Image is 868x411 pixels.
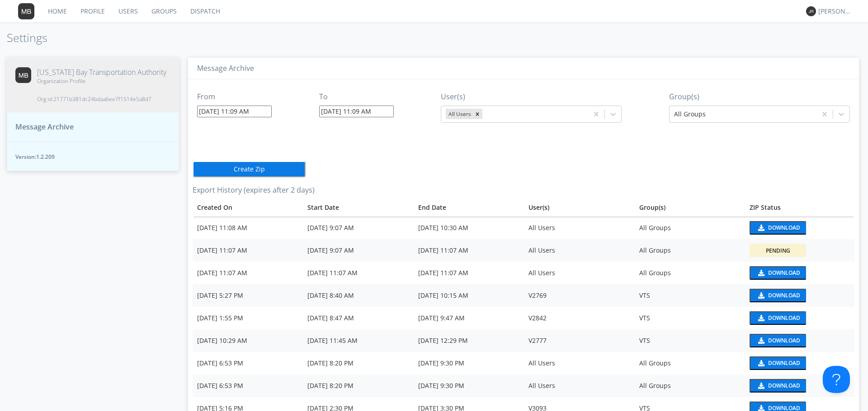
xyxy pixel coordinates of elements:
button: Download [750,266,806,280]
img: download media button [757,292,764,299]
button: Download [750,221,806,235]
th: Toggle SortBy [414,199,524,217]
div: All Users [528,246,630,255]
div: [DATE] 11:07 AM [197,246,298,255]
h3: Message Archive [197,65,850,73]
div: [DATE] 11:07 AM [197,268,298,277]
div: Download [768,383,800,388]
button: Download [750,289,806,302]
div: All Groups [639,268,741,277]
span: Organization Profile [37,77,166,85]
div: [DATE] 11:07 AM [418,246,519,255]
th: Toggle SortBy [745,199,854,217]
div: [DATE] 9:07 AM [307,223,409,232]
div: [DATE] 10:15 AM [418,291,519,300]
div: [DATE] 9:30 PM [418,359,519,368]
div: [DATE] 10:29 AM [197,336,298,345]
div: [DATE] 8:20 PM [307,381,409,390]
th: Toggle SortBy [303,199,413,217]
div: Remove All Users [472,109,482,119]
div: VTS [639,291,741,300]
div: V2769 [528,291,630,300]
img: download media button [757,383,764,389]
div: VTS [639,336,741,345]
div: Download [768,315,800,321]
div: [DATE] 11:07 AM [307,268,409,277]
div: [DATE] 9:47 AM [418,314,519,323]
div: [DATE] 10:30 AM [418,223,519,232]
div: All Users [528,223,630,232]
div: [PERSON_NAME] [818,7,852,16]
div: All Users [446,109,472,119]
div: [DATE] 9:30 PM [418,381,519,390]
div: All Users [528,359,630,368]
h3: To [319,93,394,101]
a: download media buttonDownload [750,379,850,393]
span: Org id: 21771b381dc24bdaa6ee7f1514e5a8d7 [37,95,166,103]
span: [US_STATE] Bay Transportation Authority [37,67,166,78]
button: Download [750,379,806,393]
a: download media buttonDownload [750,311,850,325]
button: Download [750,311,806,325]
button: Create Zip [193,161,306,177]
div: All Groups [639,359,741,368]
div: All Groups [639,223,741,232]
span: Message Archive [15,122,74,132]
div: [DATE] 8:20 PM [307,359,409,368]
div: V2842 [528,314,630,323]
div: All Groups [639,246,741,255]
div: [DATE] 12:29 PM [418,336,519,345]
div: [DATE] 5:27 PM [197,291,298,300]
a: download media buttonDownload [750,334,850,347]
div: Download [768,225,800,231]
div: Download [768,360,800,366]
div: All Users [528,381,630,390]
div: [DATE] 1:55 PM [197,314,298,323]
img: 373638.png [15,67,31,83]
a: download media buttonDownload [750,221,850,235]
button: Version:1.2.209 [7,142,179,171]
div: All Users [528,268,630,277]
img: download media button [757,270,764,276]
div: [DATE] 8:47 AM [307,314,409,323]
div: Download [768,293,800,298]
div: [DATE] 6:53 PM [197,359,298,368]
span: Version: 1.2.209 [15,153,170,161]
div: [DATE] 11:07 AM [418,268,519,277]
div: All Groups [639,381,741,390]
img: 373638.png [18,3,34,19]
h3: User(s) [441,93,622,101]
h3: From [197,93,272,101]
div: [DATE] 9:07 AM [307,246,409,255]
img: 373638.png [806,6,816,16]
a: download media buttonDownload [750,356,850,370]
th: Group(s) [635,199,745,217]
th: Toggle SortBy [193,199,303,217]
button: Download [750,334,806,347]
div: Download [768,270,800,276]
iframe: Toggle Customer Support [823,366,850,393]
button: [US_STATE] Bay Transportation AuthorityOrganization ProfileOrg id:21771b381dc24bdaa6ee7f1514e5a8d7 [7,58,179,113]
div: Download [768,406,800,411]
div: [DATE] 6:53 PM [197,381,298,390]
div: Pending [766,247,790,254]
a: download media buttonDownload [750,289,850,302]
img: download media button [757,225,764,231]
button: Message Archive [7,112,179,142]
div: VTS [639,314,741,323]
div: [DATE] 11:45 AM [307,336,409,345]
h3: Group(s) [669,93,850,101]
img: download media button [757,360,764,366]
img: download media button [757,337,764,344]
img: download media button [757,315,764,321]
h3: Export History (expires after 2 days) [193,186,854,194]
div: V2777 [528,336,630,345]
div: [DATE] 11:08 AM [197,223,298,232]
button: Download [750,356,806,370]
div: [DATE] 8:40 AM [307,291,409,300]
div: Download [768,338,800,343]
th: User(s) [524,199,634,217]
a: download media buttonDownload [750,266,850,280]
